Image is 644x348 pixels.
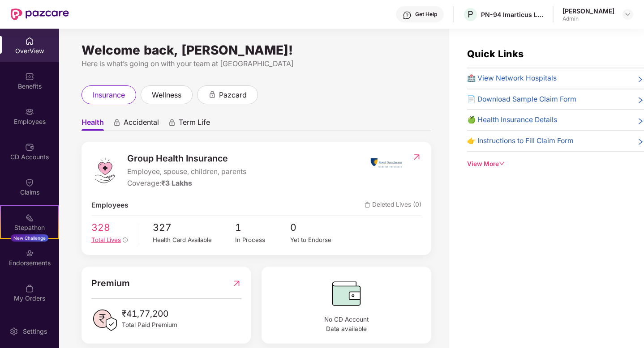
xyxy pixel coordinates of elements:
[113,119,121,127] div: animation
[637,116,644,126] span: right
[467,48,524,59] span: Quick Links
[127,178,246,189] div: Coverage:
[467,159,644,169] div: View More
[152,89,181,101] span: wellness
[369,152,403,174] img: insurerIcon
[467,136,574,147] span: 👉 Instructions to Fill Claim Form
[25,37,34,46] img: svg+xml;base64,PHN2ZyBpZD0iSG9tZSIgeG1sbnM9Imh0dHA6Ly93d3cudzMub3JnLzIwMDAvc3ZnIiB3aWR0aD0iMjAiIG...
[290,220,345,235] span: 0
[290,235,345,245] div: Yet to Endorse
[25,284,34,293] img: svg+xml;base64,PHN2ZyBpZD0iTXlfT3JkZXJzIiBkYXRhLW5hbWU9Ik15IE9yZGVycyIgeG1sbnM9Imh0dHA6Ly93d3cudz...
[25,213,34,222] img: svg+xml;base64,PHN2ZyB4bWxucz0iaHR0cDovL3d3dy53My5vcmcvMjAwMC9zdmciIHdpZHRoPSIyMSIgaGVpZ2h0PSIyMC...
[25,178,34,187] img: svg+xml;base64,PHN2ZyBpZD0iQ2xhaW0iIHhtbG5zPSJodHRwOi8vd3d3LnczLm9yZy8yMDAwL3N2ZyIgd2lkdGg9IjIwIi...
[91,200,129,211] span: Employees
[91,220,133,235] span: 328
[403,11,412,20] img: svg+xml;base64,PHN2ZyBpZD0iSGVscC0zMngzMiIgeG1sbnM9Imh0dHA6Ly93d3cudzMub3JnLzIwMDAvc3ZnIiB3aWR0aD...
[123,238,128,243] span: info-circle
[412,153,421,161] img: RedirectIcon
[232,276,241,290] img: RedirectIcon
[91,307,118,334] img: PaidPremiumIcon
[25,143,34,152] img: svg+xml;base64,PHN2ZyBpZD0iQ0RfQWNjb3VudHMiIGRhdGEtbmFtZT0iQ0QgQWNjb3VudHMiIHhtbG5zPSJodHRwOi8vd3...
[153,235,235,245] div: Health Card Available
[91,276,130,290] span: Premium
[467,94,576,105] span: 📄 Download Sample Claim Form
[365,202,370,208] img: deleteIcon
[25,107,34,116] img: svg+xml;base64,PHN2ZyBpZD0iRW1wbG95ZWVzIiB4bWxucz0iaHR0cDovL3d3dy53My5vcmcvMjAwMC9zdmciIHdpZHRoPS...
[467,115,557,126] span: 🍏 Health Insurance Details
[11,234,48,242] div: New Challenge
[25,72,34,81] img: svg+xml;base64,PHN2ZyBpZD0iQmVuZWZpdHMiIHhtbG5zPSJodHRwOi8vd3d3LnczLm9yZy8yMDAwL3N2ZyIgd2lkdGg9Ij...
[624,11,631,18] img: svg+xml;base64,PHN2ZyBpZD0iRHJvcGRvd24tMzJ4MzIiIHhtbG5zPSJodHRwOi8vd3d3LnczLm9yZy8yMDAwL3N2ZyIgd2...
[467,73,557,84] span: 🏥 View Network Hospitals
[20,327,50,336] div: Settings
[219,89,247,101] span: pazcard
[161,179,192,187] span: ₹3 Lakhs
[562,15,614,22] div: Admin
[637,75,644,84] span: right
[91,236,121,243] span: Total Lives
[208,90,216,98] div: animation
[499,161,505,167] span: down
[562,7,614,15] div: [PERSON_NAME]
[127,166,246,178] span: Employee, spouse, children, parents
[415,11,437,18] div: Get Help
[122,307,177,320] span: ₹41,77,200
[468,9,473,20] span: P
[124,118,159,131] span: Accidental
[9,327,18,336] img: svg+xml;base64,PHN2ZyBpZD0iU2V0dGluZy0yMHgyMCIgeG1sbnM9Imh0dHA6Ly93d3cudzMub3JnLzIwMDAvc3ZnIiB3aW...
[82,47,431,54] div: Welcome back, [PERSON_NAME]!
[122,320,177,330] span: Total Paid Premium
[11,8,69,20] img: New Pazcare Logo
[153,220,235,235] span: 327
[235,235,290,245] div: In Process
[93,89,125,101] span: insurance
[637,96,644,105] span: right
[235,220,290,235] span: 1
[91,157,118,184] img: logo
[82,58,431,69] div: Here is what’s going on with your team at [GEOGRAPHIC_DATA]
[25,249,34,258] img: svg+xml;base64,PHN2ZyBpZD0iRW5kb3JzZW1lbnRzIiB4bWxucz0iaHR0cDovL3d3dy53My5vcmcvMjAwMC9zdmciIHdpZH...
[481,10,544,19] div: PN-94 Imarticus Learning Private Limited
[82,118,104,131] span: Health
[168,119,176,127] div: animation
[1,223,58,232] div: Stepathon
[127,152,246,166] span: Group Health Insurance
[365,200,421,211] span: Deleted Lives (0)
[637,137,644,147] span: right
[179,118,210,131] span: Term Life
[271,276,421,310] img: CDBalanceIcon
[271,315,421,334] span: No CD Account Data available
